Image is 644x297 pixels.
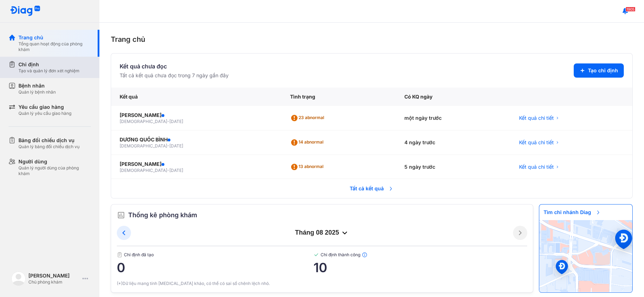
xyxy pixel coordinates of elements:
span: Chỉ định thành công [313,252,527,258]
img: order.5a6da16c.svg [117,211,125,219]
span: [DEMOGRAPHIC_DATA] [120,143,167,148]
div: DƯƠNG QUỐC BÌNH [120,136,273,143]
div: tháng 08 2025 [131,229,513,237]
div: 5 ngày trước [396,155,511,179]
span: [DEMOGRAPHIC_DATA] [120,168,167,173]
span: Tạo chỉ định [588,67,618,74]
div: Trang chủ [111,34,633,45]
span: Kết quả chi tiết [519,114,554,122]
div: Quản lý bảng đối chiếu dịch vụ [18,144,80,150]
div: Tất cả kết quả chưa đọc trong 7 ngày gần đây [120,72,229,79]
span: 1905 [626,7,635,12]
span: [DATE] [169,119,183,124]
div: một ngày trước [396,106,511,130]
span: Chỉ định đã tạo [117,252,313,258]
div: Tạo và quản lý đơn xét nghiệm [18,68,80,74]
div: Chủ phòng khám [28,279,80,285]
div: 4 ngày trước [396,130,511,155]
div: Trang chủ [18,34,91,41]
div: [PERSON_NAME] [28,272,80,279]
div: [PERSON_NAME] [120,161,273,168]
span: Tìm chi nhánh Diag [539,204,605,220]
div: 13 abnormal [290,161,326,173]
span: [DEMOGRAPHIC_DATA] [120,119,167,124]
img: logo [11,271,26,286]
div: Bệnh nhân [18,82,56,89]
button: Tạo chỉ định [574,63,624,78]
img: logo [10,6,40,17]
div: Tình trạng [282,88,396,106]
div: Tổng quan hoạt động của phòng khám [18,41,91,52]
span: 10 [313,260,527,275]
img: document.50c4cfd0.svg [117,252,122,258]
span: - [167,143,169,148]
span: 0 [117,260,313,275]
div: Người dùng [18,158,91,165]
div: [PERSON_NAME] [120,112,273,119]
span: Kết quả chi tiết [519,139,554,146]
div: Quản lý bệnh nhân [18,89,56,95]
div: (*)Dữ liệu mang tính [MEDICAL_DATA] khảo, có thể có sai số chênh lệch nhỏ. [117,280,527,287]
div: Quản lý yêu cầu giao hàng [18,111,71,116]
div: Yêu cầu giao hàng [18,103,71,111]
div: Có KQ ngày [396,88,511,106]
div: Bảng đối chiếu dịch vụ [18,137,80,144]
span: [DATE] [169,143,183,148]
span: Kết quả chi tiết [519,163,554,170]
div: Chỉ định [18,61,80,68]
span: Tất cả kết quả [345,181,398,196]
span: - [167,119,169,124]
div: 14 abnormal [290,137,326,148]
div: Quản lý người dùng của phòng khám [18,165,91,176]
span: Thống kê phòng khám [128,210,197,220]
span: [DATE] [169,168,183,173]
div: Kết quả chưa đọc [120,62,229,71]
span: - [167,168,169,173]
div: Kết quả [111,88,282,106]
div: 23 abnormal [290,112,327,124]
img: checked-green.01cc79e0.svg [313,252,319,258]
img: info.7e716105.svg [362,252,367,258]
